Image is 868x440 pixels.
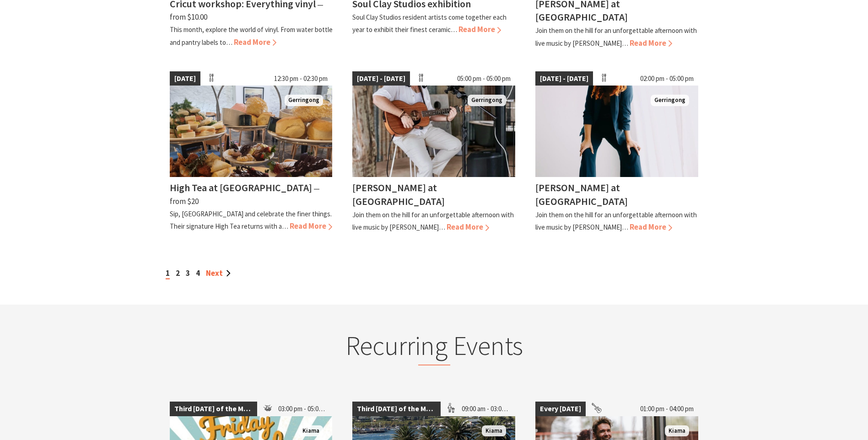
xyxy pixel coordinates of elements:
a: 3 [186,268,190,278]
span: [DATE] - [DATE] [352,71,410,86]
span: [DATE] [170,71,200,86]
p: Join them on the hill for an unforgettable afternoon with live music by [PERSON_NAME]… [535,26,697,47]
a: 4 [196,268,200,278]
span: Gerringong [468,95,506,106]
h4: [PERSON_NAME] at [GEOGRAPHIC_DATA] [352,181,445,207]
h4: [PERSON_NAME] at [GEOGRAPHIC_DATA] [535,181,628,207]
p: Join them on the hill for an unforgettable afternoon with live music by [PERSON_NAME]… [535,210,697,231]
a: [DATE] - [DATE] 05:00 pm - 05:00 pm Tayvin Martins Gerringong [PERSON_NAME] at [GEOGRAPHIC_DATA] ... [352,71,515,233]
span: 03:00 pm - 05:00 pm [274,402,332,416]
span: Read More [234,37,276,47]
h2: Recurring Events [255,330,614,365]
span: Third [DATE] of the Month [352,402,440,416]
img: Kay Proudlove [535,86,698,177]
span: Read More [290,221,332,231]
p: Sip, [GEOGRAPHIC_DATA] and celebrate the finer things. Their signature High Tea returns with a… [170,209,332,231]
img: Tayvin Martins [352,86,515,177]
a: Next [206,268,231,278]
span: Third [DATE] of the Month [170,402,258,416]
span: 12:30 pm - 02:30 pm [270,71,332,86]
span: Gerringong [651,95,689,106]
span: Every [DATE] [535,402,586,416]
p: This month, explore the world of vinyl. From water bottle and pantry labels to… [170,25,333,46]
span: Kiama [665,425,689,437]
h4: High Tea at [GEOGRAPHIC_DATA] [170,181,312,194]
span: Gerringong [285,95,323,106]
a: [DATE] 12:30 pm - 02:30 pm High Tea Gerringong High Tea at [GEOGRAPHIC_DATA] ⁠— from $20 Sip, [GE... [170,71,333,233]
span: Read More [630,222,672,232]
img: High Tea [170,86,333,177]
a: [DATE] - [DATE] 02:00 pm - 05:00 pm Kay Proudlove Gerringong [PERSON_NAME] at [GEOGRAPHIC_DATA] J... [535,71,698,233]
span: Read More [447,222,489,232]
span: ⁠— from $20 [170,183,320,206]
span: Read More [458,24,501,34]
span: 02:00 pm - 05:00 pm [636,71,698,86]
span: [DATE] - [DATE] [535,71,593,86]
a: 2 [176,268,180,278]
p: Join them on the hill for an unforgettable afternoon with live music by [PERSON_NAME]… [352,210,514,231]
span: Kiama [482,425,506,437]
span: 01:00 pm - 04:00 pm [636,402,698,416]
span: 1 [166,268,170,279]
span: Read More [630,38,672,48]
span: 09:00 am - 03:00 pm [457,402,516,416]
span: 05:00 pm - 05:00 pm [453,71,515,86]
p: Soul Clay Studios resident artists come together each year to exhibit their finest ceramic… [352,13,507,34]
span: Kiama [299,425,323,437]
